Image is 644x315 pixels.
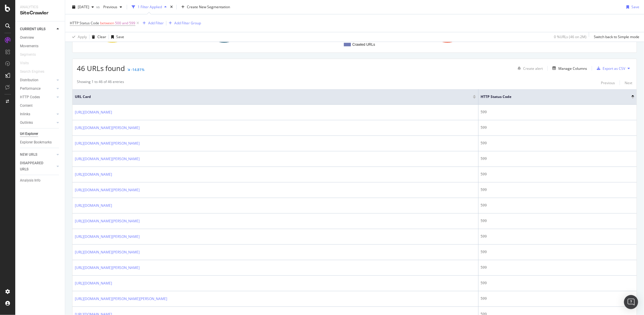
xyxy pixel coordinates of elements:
div: NEW URLS [20,152,37,158]
div: Visits [20,60,29,66]
a: [URL][DOMAIN_NAME] [75,109,112,115]
a: Search Engines [20,69,50,75]
a: NEW URLS [20,152,55,158]
a: Analysis Info [20,177,61,184]
div: Add Filter [148,21,164,26]
a: Url Explorer [20,131,61,137]
span: vs [96,4,101,9]
a: HTTP Codes [20,94,55,100]
div: Url Explorer [20,131,38,137]
button: Export as CSV [594,64,625,73]
div: Analysis Info [20,177,40,184]
div: Next [625,80,632,85]
div: DISAPPEARED URLS [20,160,50,172]
div: 599 [481,265,634,270]
div: Save [116,34,124,39]
a: [URL][DOMAIN_NAME][PERSON_NAME] [75,187,140,193]
div: 599 [481,172,634,177]
a: Overview [20,35,61,41]
span: HTTP Status Code [481,94,623,99]
a: Explorer Bookmarks [20,139,61,145]
div: 0 % URLs ( 46 on 2M ) [554,34,586,39]
button: Save [624,2,639,12]
div: 599 [481,280,634,286]
div: Open Intercom Messenger [624,295,638,309]
a: Segments [20,52,42,58]
a: Movements [20,43,61,49]
div: 599 [481,109,634,115]
div: -14.81% [131,67,144,72]
button: [DATE] [70,2,96,12]
a: [URL][DOMAIN_NAME][PERSON_NAME] [75,125,140,131]
div: Explorer Bookmarks [20,139,52,145]
span: Previous [101,4,117,9]
div: Save [631,4,639,9]
div: Showing 1 to 46 of 46 entries [77,79,124,86]
button: Next [625,79,632,86]
a: [URL][DOMAIN_NAME] [75,280,112,286]
div: Inlinks [20,111,30,117]
span: 500 and 599 [115,19,135,27]
a: Performance [20,86,55,92]
button: 1 Filter Applied [129,2,169,12]
a: Outlinks [20,120,55,126]
div: 599 [481,218,634,223]
div: Clear [97,34,106,39]
div: CURRENT URLS [20,26,45,32]
div: Movements [20,43,38,49]
a: [URL][DOMAIN_NAME][PERSON_NAME] [75,249,140,255]
div: Create alert [523,66,543,71]
div: 599 [481,140,634,146]
button: Add Filter Group [166,20,201,27]
a: Content [20,103,61,109]
div: Previous [601,80,615,85]
text: Crawled URLs [352,43,375,47]
a: [URL][DOMAIN_NAME][PERSON_NAME] [75,140,140,146]
button: Manage Columns [550,65,587,72]
span: between [100,21,114,26]
button: Create New Segmentation [179,2,232,12]
div: Export as CSV [603,66,625,71]
div: SiteCrawler [20,10,60,16]
a: [URL][DOMAIN_NAME] [75,172,112,177]
div: Manage Columns [558,66,587,71]
div: Outlinks [20,120,33,126]
div: Analytics [20,5,60,10]
a: Inlinks [20,111,55,117]
a: [URL][DOMAIN_NAME][PERSON_NAME] [75,218,140,224]
a: Distribution [20,77,55,83]
div: times [169,4,174,10]
a: [URL][DOMAIN_NAME][PERSON_NAME] [75,265,140,271]
button: Clear [89,32,106,42]
div: 599 [481,125,634,130]
div: 599 [481,296,634,301]
button: Apply [70,32,87,42]
button: Add Filter [140,20,164,27]
a: DISAPPEARED URLS [20,160,55,172]
a: Visits [20,60,35,66]
button: Switch back to Simple mode [591,32,639,42]
a: CURRENT URLS [20,26,55,32]
span: Create New Segmentation [187,4,230,9]
div: 1 Filter Applied [138,4,162,9]
a: [URL][DOMAIN_NAME][PERSON_NAME] [75,234,140,240]
div: 599 [481,234,634,239]
div: Search Engines [20,69,44,75]
div: HTTP Codes [20,94,40,100]
div: Segments [20,52,36,58]
span: URL Card [75,94,471,99]
button: Previous [101,2,124,12]
div: Add Filter Group [174,21,201,26]
div: 599 [481,187,634,192]
button: Previous [601,79,615,86]
div: 599 [481,156,634,161]
div: Distribution [20,77,38,83]
div: Apply [78,34,87,39]
a: [URL][DOMAIN_NAME][PERSON_NAME][PERSON_NAME] [75,296,167,302]
div: Overview [20,35,34,41]
div: 599 [481,249,634,255]
span: 46 URLs found [77,63,125,73]
div: Switch back to Simple mode [594,34,639,39]
a: [URL][DOMAIN_NAME] [75,203,112,209]
span: HTTP Status Code [70,21,99,26]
